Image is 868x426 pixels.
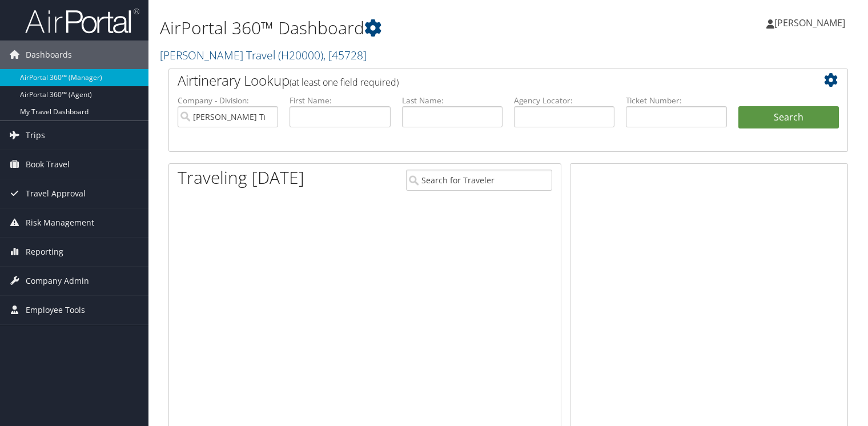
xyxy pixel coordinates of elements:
label: Company - Division: [178,95,278,106]
img: airportal-logo.png [25,7,139,34]
span: Trips [26,121,45,150]
span: [PERSON_NAME] [774,17,845,29]
h1: Traveling [DATE] [178,166,304,190]
span: Company Admin [26,267,89,295]
label: Last Name: [402,95,503,106]
span: (at least one field required) [290,76,399,89]
span: ( H20000 ) [278,47,323,63]
button: Search [738,106,839,129]
a: [PERSON_NAME] Travel [160,47,367,63]
span: Reporting [26,238,63,266]
span: Travel Approval [26,179,86,208]
span: Risk Management [26,208,94,237]
a: [PERSON_NAME] [766,6,857,40]
span: Employee Tools [26,296,85,324]
span: Dashboards [26,41,72,69]
label: First Name: [290,95,390,106]
span: Book Travel [26,150,70,179]
input: Search for Traveler [406,170,552,191]
h1: AirPortal 360™ Dashboard [160,16,624,40]
label: Ticket Number: [626,95,726,106]
span: , [ 45728 ] [323,47,367,63]
label: Agency Locator: [514,95,614,106]
h2: Airtinerary Lookup [178,71,782,90]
